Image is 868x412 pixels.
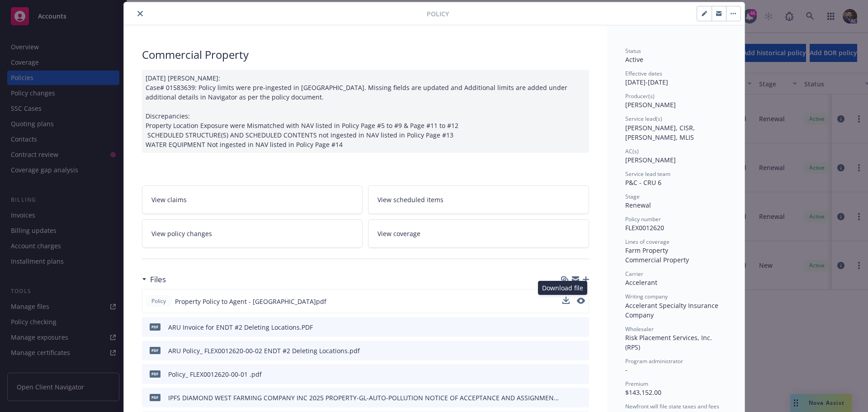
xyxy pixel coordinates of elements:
[168,346,360,355] div: ARU Policy_ FLEX0012620-00-02 ENDT #2 Deleting Locations.pdf
[625,47,641,55] span: Status
[563,346,570,355] button: download file
[625,325,654,333] span: Wholesaler
[142,47,589,62] div: Commercial Property
[135,8,146,19] button: close
[150,297,168,305] span: Policy
[563,393,570,403] button: download file
[577,298,585,304] button: preview file
[625,55,643,64] span: Active
[625,193,640,200] span: Stage
[427,9,449,19] span: Policy
[150,323,160,330] span: PDF
[150,370,160,377] span: pdf
[625,333,714,351] span: Risk Placement Services, Inc. (RPS)
[142,185,363,214] a: View claims
[625,278,657,287] span: Accelerant
[142,70,589,153] div: [DATE] [PERSON_NAME]: Case# 01583639: Policy limits were pre-ingested in [GEOGRAPHIC_DATA]. Missi...
[625,156,676,164] span: [PERSON_NAME]
[625,70,662,77] span: Effective dates
[368,185,589,214] a: View scheduled items
[168,393,559,403] div: IPFS DIAMOND WEST FARMING COMPANY INC 2025 PROPERTY-GL-AUTO-POLLUTION NOTICE OF ACCEPTANCE AND AS...
[150,394,160,401] span: pdf
[625,201,651,209] span: Renewal
[625,238,670,246] span: Lines of coverage
[625,365,627,374] span: -
[562,297,570,306] button: download file
[377,195,443,204] span: View scheduled items
[625,293,668,300] span: Writing company
[577,346,585,355] button: preview file
[625,357,683,365] span: Program administrator
[175,297,326,306] span: Property Policy to Agent - [GEOGRAPHIC_DATA]pdf
[625,301,720,319] span: Accelerant Specialty Insurance Company
[625,70,726,87] div: [DATE] - [DATE]
[625,100,676,109] span: [PERSON_NAME]
[151,195,187,204] span: View claims
[625,380,648,388] span: Premium
[625,170,670,178] span: Service lead team
[625,223,664,232] span: FLEX0012620
[625,178,661,187] span: P&C - CRU 6
[150,274,166,285] h3: Files
[142,274,166,285] div: Files
[377,229,420,238] span: View coverage
[142,219,363,248] a: View policy changes
[625,403,719,410] span: Newfront will file state taxes and fees
[563,322,570,332] button: download file
[168,369,262,379] div: Policy_ FLEX0012620-00-01 .pdf
[577,322,585,332] button: preview file
[538,281,587,295] div: Download file
[577,369,585,379] button: preview file
[625,92,655,100] span: Producer(s)
[625,215,661,223] span: Policy number
[625,147,639,155] span: AC(s)
[562,297,570,304] button: download file
[625,123,697,142] span: [PERSON_NAME], CISR, [PERSON_NAME], MLIS
[577,393,585,403] button: preview file
[563,369,570,379] button: download file
[625,255,726,265] div: Commercial Property
[625,388,661,397] span: $143,152.00
[151,229,212,238] span: View policy changes
[150,347,160,354] span: pdf
[168,322,313,332] div: ARU Invoice for ENDT #2 Deleting Locations.PDF
[625,246,726,255] div: Farm Property
[368,219,589,248] a: View coverage
[577,297,585,306] button: preview file
[625,270,643,278] span: Carrier
[625,115,662,123] span: Service lead(s)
